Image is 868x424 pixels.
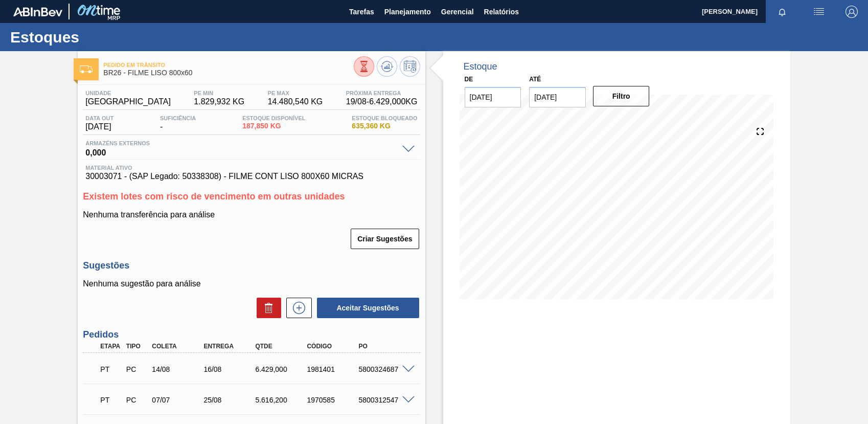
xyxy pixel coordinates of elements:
[80,65,93,73] img: Ícone
[268,97,323,106] span: 14.480,540 KG
[377,56,397,77] button: Atualizar Gráfico
[201,365,258,373] div: 16/08/2025
[85,165,417,171] span: Material ativo
[100,365,121,373] p: PT
[351,229,419,249] button: Criar Sugestões
[253,396,310,404] div: 5.616,200
[98,343,124,350] div: Etapa
[253,365,310,373] div: 6.429,000
[304,365,361,373] div: 1981401
[85,140,397,146] span: Armazéns externos
[83,260,420,271] h3: Sugestões
[384,6,431,18] span: Planejamento
[346,97,418,106] span: 19/08 - 6.429,000 KG
[352,122,417,130] span: 635,360 KG
[149,365,207,373] div: 14/08/2025
[124,343,150,350] div: Tipo
[346,90,418,96] span: Próxima Entrega
[352,115,417,121] span: Estoque Bloqueado
[194,97,244,106] span: 1.829,932 KG
[194,90,244,96] span: PE MIN
[85,90,171,96] span: Unidade
[465,76,473,83] label: De
[85,172,417,181] span: 30003071 - (SAP Legado: 50338308) - FILME CONT LISO 800X60 MICRAS
[352,228,420,250] div: Criar Sugestões
[766,5,798,19] button: Notificações
[157,115,198,131] div: -
[85,122,113,131] span: [DATE]
[103,62,353,68] span: Pedido em Trânsito
[356,396,413,404] div: 5800312547
[529,87,586,107] input: dd/mm/yyyy
[98,389,124,411] div: Pedido em Trânsito
[149,396,207,404] div: 07/07/2025
[201,343,258,350] div: Entrega
[85,146,397,157] span: 0,000
[98,358,124,381] div: Pedido em Trânsito
[100,396,121,404] p: PT
[253,343,310,350] div: Qtde
[10,31,192,43] h1: Estoques
[252,298,281,318] div: Excluir Sugestões
[349,6,374,18] span: Tarefas
[83,279,420,288] p: Nenhuma sugestão para análise
[304,343,361,350] div: Código
[268,90,323,96] span: PE MAX
[464,61,497,72] div: Estoque
[400,56,420,77] button: Programar Estoque
[13,7,62,16] img: TNhmsLtSVTkK8tSr43FrP2fwEKptu5GPRR3wAAAABJRU5ErkJggg==
[354,56,374,77] button: Visão Geral dos Estoques
[813,6,825,18] img: userActions
[846,6,858,18] img: Logout
[124,396,150,404] div: Pedido de Compra
[317,298,419,318] button: Aceitar Sugestões
[312,297,420,319] div: Aceitar Sugestões
[356,343,413,350] div: PO
[85,97,171,106] span: [GEOGRAPHIC_DATA]
[83,210,420,219] p: Nenhuma transferência para análise
[593,86,650,106] button: Filtro
[201,396,258,404] div: 25/08/2025
[103,69,353,77] span: BR26 - FILME LISO 800x60
[160,115,196,121] span: Suficiência
[83,191,345,202] span: Existem lotes com risco de vencimento em outras unidades
[124,365,150,373] div: Pedido de Compra
[149,343,207,350] div: Coleta
[242,115,305,121] span: Estoque Disponível
[356,365,413,373] div: 5800324687
[441,6,474,18] span: Gerencial
[304,396,361,404] div: 1970585
[465,87,521,107] input: dd/mm/yyyy
[281,298,312,318] div: Nova sugestão
[529,76,541,83] label: Até
[83,329,420,340] h3: Pedidos
[242,122,305,130] span: 187,850 KG
[85,115,113,121] span: Data out
[484,6,519,18] span: Relatórios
